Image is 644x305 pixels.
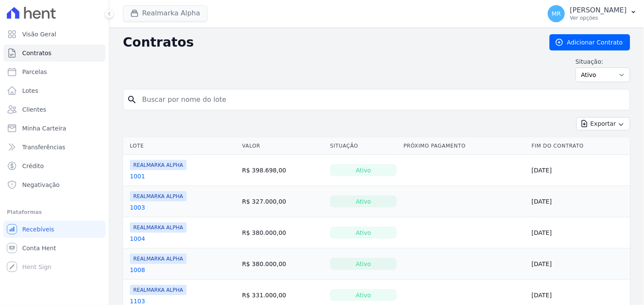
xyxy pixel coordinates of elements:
[130,203,145,212] a: 1003
[22,181,60,189] span: Negativação
[3,240,105,257] a: Conta Hent
[330,289,397,301] div: Ativo
[3,44,105,62] a: Contratos
[130,222,187,233] span: REALMARKA ALPHA
[22,49,51,57] span: Contratos
[123,35,536,50] h2: Contratos
[22,143,65,151] span: Transferências
[22,162,44,170] span: Crédito
[570,15,627,21] p: Ver opções
[3,26,105,43] a: Visão Geral
[541,2,644,26] button: MR [PERSON_NAME] Ver opções
[577,117,630,130] button: Exportar
[3,157,105,175] a: Crédito
[330,227,397,239] div: Ativo
[22,86,38,95] span: Lotes
[130,191,187,201] span: REALMARKA ALPHA
[22,124,66,133] span: Minha Carteira
[137,91,626,108] input: Buscar por nome do lote
[22,105,46,114] span: Clientes
[130,234,145,243] a: 1004
[3,101,105,118] a: Clientes
[3,221,105,238] a: Recebíveis
[3,176,105,193] a: Negativação
[330,195,397,207] div: Ativo
[7,207,102,217] div: Plataformas
[528,217,630,249] td: [DATE]
[22,244,56,252] span: Conta Hent
[330,258,397,270] div: Ativo
[127,95,137,105] i: search
[570,6,627,15] p: [PERSON_NAME]
[22,225,54,234] span: Recebíveis
[528,186,630,217] td: [DATE]
[3,82,105,99] a: Lotes
[528,137,630,155] th: Fim do Contrato
[123,5,208,21] button: Realmarka Alpha
[3,120,105,137] a: Minha Carteira
[130,254,187,264] span: REALMARKA ALPHA
[552,11,561,17] span: MR
[550,34,630,50] a: Adicionar Contrato
[576,57,630,66] label: Situação:
[528,155,630,186] td: [DATE]
[330,164,397,176] div: Ativo
[130,285,187,295] span: REALMARKA ALPHA
[239,249,327,280] td: R$ 380.000,00
[239,217,327,249] td: R$ 380.000,00
[22,68,47,76] span: Parcelas
[130,172,145,181] a: 1001
[400,137,528,155] th: Próximo Pagamento
[22,30,56,38] span: Visão Geral
[3,63,105,80] a: Parcelas
[123,137,239,155] th: Lote
[528,249,630,280] td: [DATE]
[130,266,145,274] a: 1008
[130,160,187,170] span: REALMARKA ALPHA
[3,139,105,156] a: Transferências
[239,186,327,217] td: R$ 327.000,00
[327,137,400,155] th: Situação
[239,137,327,155] th: Valor
[239,155,327,186] td: R$ 398.698,00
